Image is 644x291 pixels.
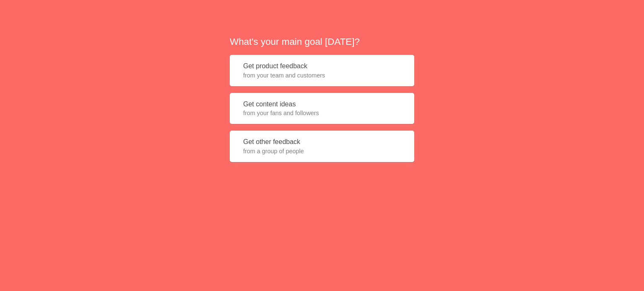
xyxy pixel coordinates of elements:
[230,93,414,124] button: Get content ideasfrom your fans and followers
[230,55,414,86] button: Get product feedbackfrom your team and customers
[230,35,414,48] h2: What's your main goal [DATE]?
[230,131,414,162] button: Get other feedbackfrom a group of people
[243,147,401,155] span: from a group of people
[243,71,401,80] span: from your team and customers
[243,109,401,117] span: from your fans and followers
